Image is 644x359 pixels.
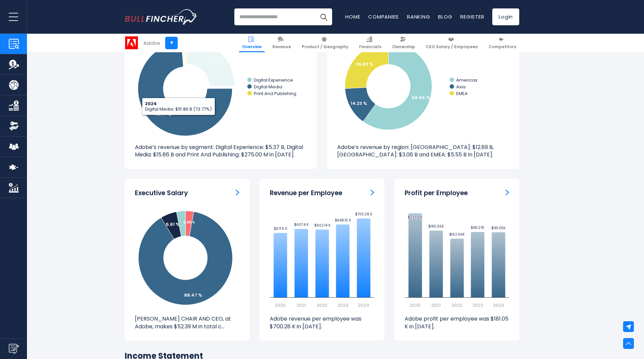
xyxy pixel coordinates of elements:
text: $233.61K [408,215,423,220]
text: 2022 [451,302,462,308]
text: 14.23 % [351,100,367,107]
img: Ownership [9,121,19,131]
a: Revenue per Employee [371,189,374,196]
a: Revenue [269,34,294,52]
text: Americas [456,77,477,83]
text: $181.27K [471,225,485,230]
text: $162.66K [449,232,465,237]
text: 25.83 % [356,61,373,67]
a: Profit per Employee [505,189,509,196]
div: Adobe [143,39,160,47]
text: 2022 [317,302,327,308]
p: [PERSON_NAME] CHAIR AND CEO, at Adobe, makes $52.39 M in total c... [135,315,239,330]
text: $571.5 K [274,226,288,231]
text: 2023 [338,302,348,308]
text: Asia [456,84,466,90]
text: Digital Experience [254,77,293,83]
span: Financials [359,44,381,50]
h3: Profit per Employee [405,189,468,198]
text: $185.55K [428,224,444,229]
span: Ownership [392,44,415,50]
text: $602.14 K [314,223,331,228]
text: EMEA [456,90,468,97]
a: Ownership [389,34,418,52]
h3: Executive Salary [135,189,188,198]
text: 2020 [410,302,420,308]
span: Overview [242,44,262,50]
text: 2023 [472,302,483,308]
p: Adobe’s revenue by region: [GEOGRAPHIC_DATA]: $12.89 B, [GEOGRAPHIC_DATA]: $3.06 B and EMEA: $5.5... [337,144,509,159]
text: $700.28 K [355,212,373,217]
a: Competitors [486,34,519,52]
a: Ranking [407,13,430,20]
a: Home [345,13,360,20]
span: Revenue [272,44,291,50]
text: 2020 [275,302,286,308]
tspan: 5.61 % [166,221,180,228]
h3: Revenue per Employee [270,189,342,198]
tspan: 24.95 % [205,58,224,64]
span: Product / Geography [302,44,348,50]
a: Register [460,13,484,20]
tspan: 2.86 % [183,220,195,225]
a: Overview [239,34,265,52]
a: Login [492,8,519,25]
a: Financials [356,34,384,52]
a: Product / Geography [299,34,351,52]
text: Print And Publishing [254,90,296,97]
p: Adobe revenue per employee was $700.28 K in [DATE]. [270,315,374,330]
span: Competitors [489,44,516,50]
text: $607.4 K [294,222,309,227]
text: $181.05K [491,226,506,231]
a: ceo-salary [236,189,239,196]
img: Bullfincher logo [125,9,198,25]
a: Blog [438,13,452,20]
span: CEO Salary / Employees [426,44,478,50]
a: Go to homepage [125,9,197,25]
a: CEO Salary / Employees [423,34,481,52]
a: + [165,37,178,49]
text: 2024 [493,302,504,308]
p: Adobe profit per employee was $181.05 K in [DATE]. [405,315,509,330]
p: Adobe’s revenue by segment: Digital Experience: $5.37 B, Digital Media: $15.86 B and Print And Pu... [135,144,307,159]
text: 2021 [296,302,306,308]
text: 2024 [358,302,369,308]
button: Search [315,8,332,25]
text: 59.94 % [412,94,430,101]
a: Companies [368,13,399,20]
text: $648.15 K [335,218,351,223]
tspan: 73.77 % [154,111,171,118]
text: Digital Media [254,84,282,90]
text: 2021 [431,302,441,308]
img: ADBE logo [125,36,138,49]
tspan: 88.47 % [184,292,202,298]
